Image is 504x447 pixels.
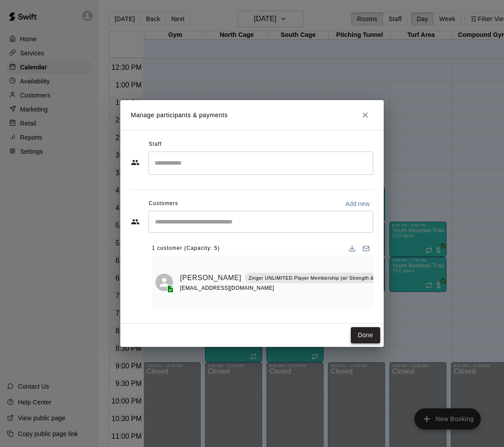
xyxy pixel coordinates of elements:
[131,217,140,226] svg: Customers
[155,274,173,291] div: Jason Smith
[351,327,380,343] button: Done
[180,285,274,291] span: [EMAIL_ADDRESS][DOMAIN_NAME]
[131,111,228,120] p: Manage participants & payments
[248,274,457,282] p: Zinger UNLIMITED Player Membership (w/ Strength & Speed Training) - 6 Month Contract
[180,272,241,284] a: [PERSON_NAME]
[149,137,162,151] span: Staff
[148,151,373,175] div: Search staff
[152,242,220,256] span: 1 customer (Capacity: 5)
[345,242,359,256] button: Download list
[131,158,140,167] svg: Staff
[357,107,373,123] button: Close
[342,197,373,211] button: Add new
[359,242,373,256] button: Email participants
[148,211,373,233] div: Start typing to search customers...
[345,199,370,208] p: Add new
[149,197,178,211] span: Customers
